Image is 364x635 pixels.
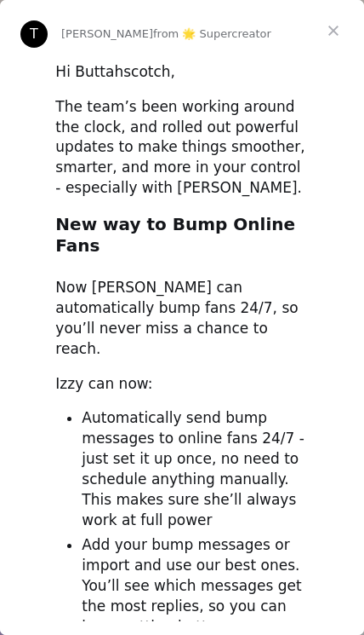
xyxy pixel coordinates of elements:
div: The team’s been working around the clock, and rolled out powerful updates to make things smoother... [55,97,308,199]
div: Izzy can now: [55,374,308,395]
div: Profile image for Tanya [20,20,48,48]
h2: New way to Bump Online Fans [55,213,308,266]
span: [PERSON_NAME] [61,27,153,40]
span: from 🌟 Supercreator [153,27,271,40]
div: Now [PERSON_NAME] can automatically bump fans 24/7, so you’ll never miss a chance to reach. [55,278,308,359]
li: Automatically send bump messages to online fans 24/7 - just set it up once, no need to schedule a... [82,408,308,531]
div: Hi Buttahscotch, [55,62,308,83]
